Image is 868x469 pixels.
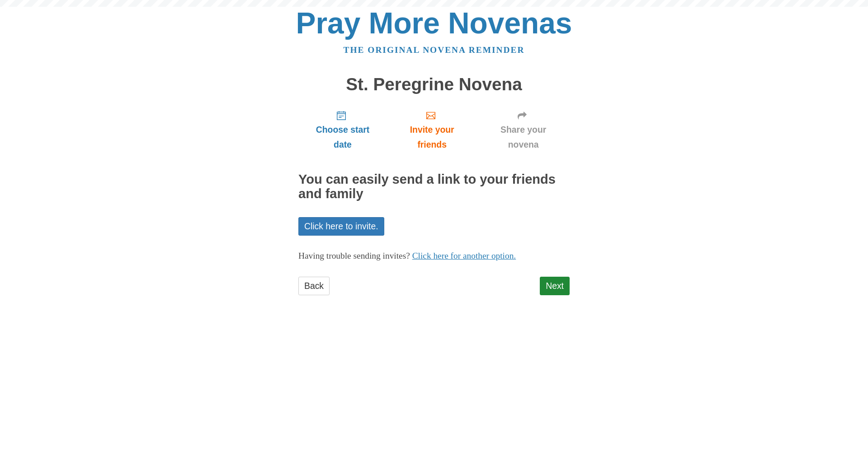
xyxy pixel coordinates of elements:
[396,122,468,152] span: Invite your friends
[307,122,378,152] span: Choose start date
[298,277,330,295] a: Back
[298,251,410,260] span: Having trouble sending invites?
[540,277,570,295] a: Next
[344,45,525,55] a: The original novena reminder
[298,172,570,201] h2: You can easily send a link to your friends and family
[412,251,516,260] a: Click here for another option.
[387,103,477,157] a: Invite your friends
[477,103,570,157] a: Share your novena
[296,6,572,40] a: Pray More Novenas
[486,122,561,152] span: Share your novena
[298,103,387,157] a: Choose start date
[298,75,570,94] h1: St. Peregrine Novena
[298,217,384,236] a: Click here to invite.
